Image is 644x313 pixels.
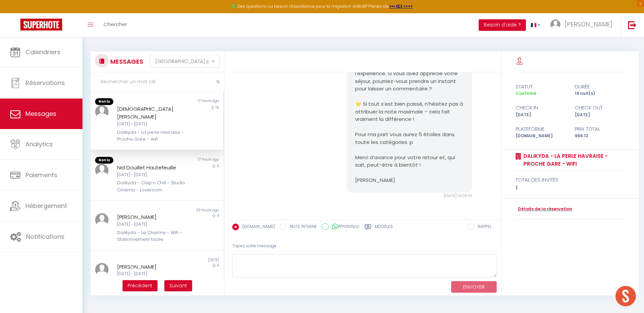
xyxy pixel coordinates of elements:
[511,83,571,91] div: statut
[25,171,57,179] span: Paiements
[511,125,571,133] div: Plateforme
[516,176,625,184] div: total des invités
[26,232,65,241] span: Notifications
[95,263,109,276] img: ...
[217,164,219,169] span: 5
[570,112,630,118] div: [DATE]
[570,90,630,97] div: 19 nuit(s)
[329,223,360,231] label: WhatsApp
[232,238,497,254] div: Tapez votre message
[347,193,472,199] div: [DATE] 19:06:51
[95,213,109,227] img: ...
[95,164,109,177] img: ...
[117,129,186,143] div: Dalikyda - La perle Havraise - Proche Gare - wifi
[511,104,571,112] div: check in
[287,224,317,231] label: NOTE INTERNE
[479,19,526,31] button: Besoin d'aide ?
[389,3,413,9] a: >>> ICI <<<<
[104,21,127,28] span: Chercher
[98,13,132,37] a: Chercher
[570,125,630,133] div: Prix total
[521,152,625,168] a: Dalikyda - La perle Havraise - Proche Gare - wifi
[615,286,636,306] div: Ouvrir le chat
[628,21,637,29] img: logout
[157,98,223,105] div: 17 hours ago
[169,282,187,289] span: Suivant
[20,19,62,30] img: Super Booking
[117,263,186,271] div: [PERSON_NAME]
[25,48,60,56] span: Calendriers
[25,202,67,210] span: Hébergement
[164,280,192,292] button: Next
[217,213,219,218] span: 4
[117,221,186,228] div: [DATE] - [DATE]
[95,157,113,164] span: Non lu
[451,281,497,293] button: ENVOYER
[474,224,492,231] label: RAPPEL
[91,72,224,91] input: Rechercher un mot clé
[516,184,625,192] div: 1
[117,164,186,172] div: Nid Douillet Hautefeuille
[117,271,186,277] div: [DATE] - [DATE]
[117,105,186,121] div: [DEMOGRAPHIC_DATA][PERSON_NAME]
[109,54,143,69] h3: MESSAGES
[117,172,186,178] div: [DATE] - [DATE]
[570,133,630,139] div: 966.12
[570,83,630,91] div: durée
[516,90,536,96] span: Confirmé
[25,140,53,148] span: Analytics
[157,157,223,164] div: 17 hours ago
[550,19,560,29] img: ...
[565,20,612,28] span: [PERSON_NAME]
[157,208,223,213] div: 20 hours ago
[25,109,56,118] span: Messages
[570,104,630,112] div: check out
[25,79,65,87] span: Réservations
[511,133,571,139] div: [DOMAIN_NAME]
[95,105,109,119] img: ...
[117,213,186,221] div: [PERSON_NAME]
[117,121,186,127] div: [DATE] - [DATE]
[157,257,223,263] div: [DATE]
[216,105,219,110] span: 19
[117,229,186,243] div: Dalikyda - Le Charme - Wifi - Stationnement facile
[128,282,152,289] span: Précédent
[239,224,275,231] label: [DOMAIN_NAME]
[375,224,393,232] label: Modèles
[355,1,464,184] pre: Bonjour [PERSON_NAME] ! Merci d’avoir choisi mon logement pour votre séjour. J’espère que vous av...
[217,263,219,268] span: 4
[117,180,186,193] div: Dalikyda - Clap’n Chill - Studio Cinéma - Loveroom
[95,98,113,105] span: Non lu
[516,206,572,212] a: Détails de la réservation
[545,13,621,37] a: ... [PERSON_NAME]
[123,280,158,292] button: Previous
[511,112,571,118] div: [DATE]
